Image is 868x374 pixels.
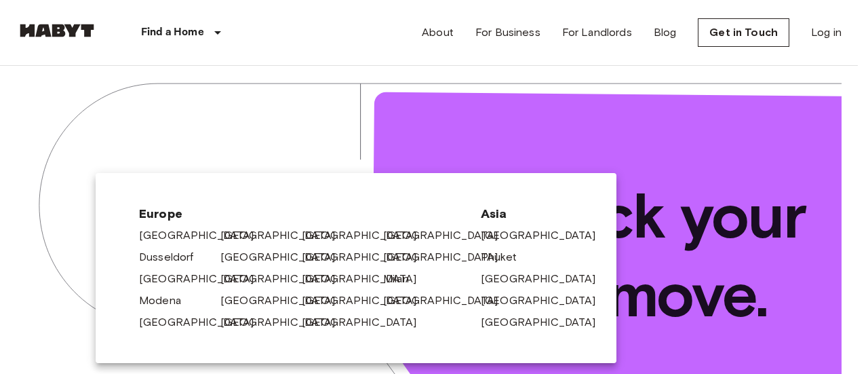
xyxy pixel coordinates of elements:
[481,227,610,244] a: [GEOGRAPHIC_DATA]
[139,249,208,265] a: Dusseldorf
[302,249,431,265] a: [GEOGRAPHIC_DATA]
[481,271,610,287] a: [GEOGRAPHIC_DATA]
[383,271,422,287] a: Milan
[383,293,512,309] a: [GEOGRAPHIC_DATA]
[139,271,268,287] a: [GEOGRAPHIC_DATA]
[220,271,349,287] a: [GEOGRAPHIC_DATA]
[139,293,195,309] a: Modena
[481,314,610,331] a: [GEOGRAPHIC_DATA]
[139,227,268,244] a: [GEOGRAPHIC_DATA]
[481,249,530,265] a: Phuket
[220,249,349,265] a: [GEOGRAPHIC_DATA]
[302,227,431,244] a: [GEOGRAPHIC_DATA]
[139,206,459,222] span: Europe
[383,227,512,244] a: [GEOGRAPHIC_DATA]
[302,271,431,287] a: [GEOGRAPHIC_DATA]
[139,314,268,331] a: [GEOGRAPHIC_DATA]
[481,293,610,309] a: [GEOGRAPHIC_DATA]
[383,249,512,265] a: [GEOGRAPHIC_DATA]
[220,314,349,331] a: [GEOGRAPHIC_DATA]
[302,314,431,331] a: [GEOGRAPHIC_DATA]
[220,227,349,244] a: [GEOGRAPHIC_DATA]
[302,293,431,309] a: [GEOGRAPHIC_DATA]
[220,293,349,309] a: [GEOGRAPHIC_DATA]
[481,206,573,222] span: Asia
